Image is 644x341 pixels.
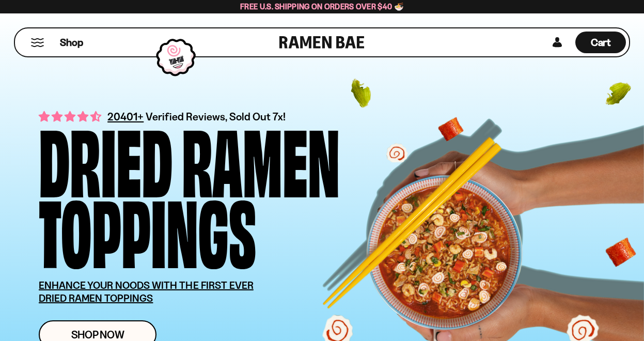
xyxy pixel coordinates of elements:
span: Shop [60,36,83,50]
span: Free U.S. Shipping on Orders over $40 🍜 [240,2,404,11]
a: Shop [60,32,83,53]
div: Toppings [39,193,256,263]
span: Cart [591,36,611,49]
div: Ramen [182,122,340,193]
span: Shop Now [71,329,124,340]
div: Dried [39,122,172,193]
div: Cart [575,28,626,56]
u: ENHANCE YOUR NOODS WITH THE FIRST EVER DRIED RAMEN TOPPINGS [39,279,254,304]
button: Mobile Menu Trigger [30,38,44,47]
